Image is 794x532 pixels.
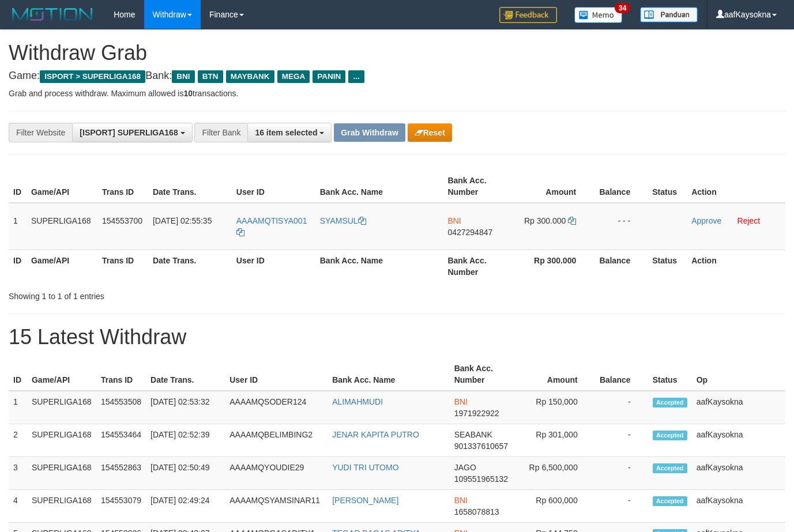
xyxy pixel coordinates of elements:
[332,430,419,439] a: JENAR KAPITA PUTRO
[692,490,785,523] td: aafKaysokna
[574,7,623,23] img: Button%20Memo.svg
[102,216,142,225] span: 154553700
[146,424,225,457] td: [DATE] 02:52:39
[648,170,687,203] th: Status
[225,490,328,523] td: AAAAMQSYAMSINAR11
[653,431,687,440] span: Accepted
[595,424,648,457] td: -
[97,250,148,282] th: Trans ID
[27,490,96,523] td: SUPERLIGA168
[524,216,566,225] span: Rp 300.000
[96,391,146,424] td: 154553508
[447,216,461,225] span: BNI
[737,216,761,225] a: Reject
[640,7,698,22] img: panduan.png
[332,397,383,406] a: ALIMAHMUDI
[27,250,97,282] th: Game/API
[511,250,593,282] th: Rp 300.000
[516,358,594,391] th: Amount
[595,358,648,391] th: Balance
[277,70,310,83] span: MEGA
[80,128,178,137] span: [ISPORT] SUPERLIGA168
[9,457,27,490] td: 3
[516,490,594,523] td: Rp 600,000
[146,457,225,490] td: [DATE] 02:50:49
[454,507,499,516] span: Copy 1658078813 to clipboard
[72,123,192,142] button: [ISPORT] SUPERLIGA168
[595,391,648,424] td: -
[454,474,508,484] span: Copy 109551965132 to clipboard
[408,123,452,142] button: Reset
[313,70,345,83] span: PANIN
[9,170,27,203] th: ID
[454,442,508,451] span: Copy 901337610657 to clipboard
[648,358,692,391] th: Status
[9,88,785,99] p: Grab and process withdraw. Maximum allowed is transactions.
[96,490,146,523] td: 154553079
[236,216,307,237] a: AAAAMQTISYA001
[146,391,225,424] td: [DATE] 02:53:32
[226,70,274,83] span: MAYBANK
[27,424,96,457] td: SUPERLIGA168
[96,358,146,391] th: Trans ID
[247,123,332,142] button: 16 item selected
[9,286,322,302] div: Showing 1 to 1 of 1 entries
[232,170,315,203] th: User ID
[27,391,96,424] td: SUPERLIGA168
[27,358,96,391] th: Game/API
[516,424,594,457] td: Rp 301,000
[9,391,27,424] td: 1
[595,457,648,490] td: -
[183,89,193,98] strong: 10
[320,216,366,225] a: SYAMSUL
[454,430,492,439] span: SEABANK
[232,250,315,282] th: User ID
[499,7,557,23] img: Feedback.jpg
[454,496,468,505] span: BNI
[516,391,594,424] td: Rp 150,000
[454,463,476,472] span: JAGO
[225,391,328,424] td: AAAAMQSODER124
[97,170,148,203] th: Trans ID
[454,397,468,406] span: BNI
[454,409,499,418] span: Copy 1971922922 to clipboard
[9,250,27,282] th: ID
[225,358,328,391] th: User ID
[653,463,687,473] span: Accepted
[593,250,648,282] th: Balance
[692,457,785,490] td: aafKaysokna
[450,358,517,391] th: Bank Acc. Number
[9,424,27,457] td: 2
[691,216,721,225] a: Approve
[9,490,27,523] td: 4
[692,391,785,424] td: aafKaysokna
[27,457,96,490] td: SUPERLIGA168
[315,250,443,282] th: Bank Acc. Name
[687,170,785,203] th: Action
[194,123,247,142] div: Filter Bank
[328,358,450,391] th: Bank Acc. Name
[96,424,146,457] td: 154553464
[568,216,576,225] a: Copy 300000 to clipboard
[172,70,194,83] span: BNI
[9,358,27,391] th: ID
[146,490,225,523] td: [DATE] 02:49:24
[148,170,232,203] th: Date Trans.
[332,496,398,505] a: [PERSON_NAME]
[146,358,225,391] th: Date Trans.
[315,170,443,203] th: Bank Acc. Name
[27,170,97,203] th: Game/API
[692,424,785,457] td: aafKaysokna
[40,70,145,83] span: ISPORT > SUPERLIGA168
[96,457,146,490] td: 154552863
[27,203,97,250] td: SUPERLIGA168
[9,6,96,23] img: MOTION_logo.png
[443,170,511,203] th: Bank Acc. Number
[595,490,648,523] td: -
[9,123,72,142] div: Filter Website
[9,70,785,82] h4: Game: Bank:
[653,398,687,408] span: Accepted
[153,216,212,225] span: [DATE] 02:55:35
[332,463,398,472] a: YUDI TRI UTOMO
[225,424,328,457] td: AAAAMQBELIMBING2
